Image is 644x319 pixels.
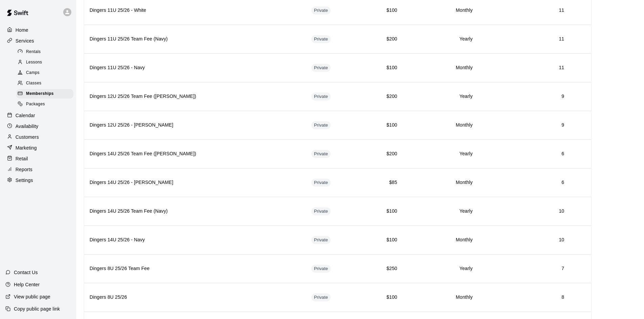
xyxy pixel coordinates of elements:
[90,122,301,129] h6: Dingers 12U 25/26 - [PERSON_NAME]
[311,92,331,101] div: This membership is hidden from the memberships page
[5,121,71,131] a: Availability
[311,122,331,129] span: Private
[16,68,73,78] div: Camps
[367,236,397,244] h6: $100
[311,121,331,129] div: This membership is hidden from the memberships page
[90,150,301,158] h6: Dingers 14U 25/26 Team Fee ([PERSON_NAME])
[367,294,397,301] h6: $100
[367,93,397,100] h6: $200
[367,179,397,186] h6: $85
[483,35,564,43] h6: 11
[16,100,73,109] div: Packages
[311,7,331,14] span: Private
[311,180,331,186] span: Private
[408,208,473,215] h6: Yearly
[367,64,397,72] h6: $100
[5,36,71,46] a: Services
[26,101,45,108] span: Packages
[311,293,331,301] div: This membership is hidden from the memberships page
[90,93,301,100] h6: Dingers 12U 25/26 Team Fee ([PERSON_NAME])
[16,155,28,162] p: Retail
[483,7,564,14] h6: 11
[16,177,33,184] p: Settings
[5,25,71,35] a: Home
[16,134,39,140] p: Customers
[408,64,473,72] h6: Monthly
[483,236,564,244] h6: 10
[483,93,564,100] h6: 9
[5,175,71,185] a: Settings
[14,293,50,300] p: View public page
[483,208,564,215] h6: 10
[5,154,71,164] a: Retail
[483,122,564,129] h6: 9
[311,237,331,243] span: Private
[311,151,331,157] span: Private
[311,94,331,100] span: Private
[483,64,564,72] h6: 11
[16,89,73,99] div: Memberships
[16,144,37,151] p: Marketing
[16,123,39,130] p: Availability
[90,179,301,186] h6: Dingers 14U 25/26 - [PERSON_NAME]
[16,37,34,44] p: Services
[16,57,76,68] a: Lessons
[26,59,42,66] span: Lessons
[16,68,76,78] a: Camps
[408,35,473,43] h6: Yearly
[408,179,473,186] h6: Monthly
[367,35,397,43] h6: $200
[483,294,564,301] h6: 8
[5,132,71,142] a: Customers
[26,90,54,97] span: Memberships
[16,99,76,110] a: Packages
[26,49,41,55] span: Rentals
[311,36,331,43] span: Private
[311,65,331,71] span: Private
[311,207,331,215] div: This membership is hidden from the memberships page
[16,112,35,119] p: Calendar
[5,143,71,153] a: Marketing
[408,236,473,244] h6: Monthly
[14,281,40,288] p: Help Center
[311,150,331,158] div: This membership is hidden from the memberships page
[90,64,301,72] h6: Dingers 11U 25/26 - Navy
[311,265,331,273] div: This membership is hidden from the memberships page
[311,6,331,15] div: This membership is hidden from the memberships page
[311,179,331,187] div: This membership is hidden from the memberships page
[5,164,71,175] a: Reports
[90,208,301,215] h6: Dingers 14U 25/26 Team Fee (Navy)
[90,236,301,244] h6: Dingers 14U 25/26 - Navy
[90,294,301,301] h6: Dingers 8U 25/26
[16,78,76,89] a: Classes
[483,265,564,272] h6: 7
[311,35,331,43] div: This membership is hidden from the memberships page
[367,265,397,272] h6: $250
[5,110,71,121] a: Calendar
[311,294,331,301] span: Private
[16,166,32,173] p: Reports
[16,58,73,67] div: Lessons
[483,179,564,186] h6: 6
[408,265,473,272] h6: Yearly
[367,7,397,14] h6: $100
[16,47,73,57] div: Rentals
[408,93,473,100] h6: Yearly
[14,269,38,276] p: Contact Us
[16,89,76,99] a: Memberships
[311,236,331,244] div: This membership is hidden from the memberships page
[408,150,473,158] h6: Yearly
[367,122,397,129] h6: $100
[408,294,473,301] h6: Monthly
[90,265,301,272] h6: Dingers 8U 25/26 Team Fee
[367,150,397,158] h6: $200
